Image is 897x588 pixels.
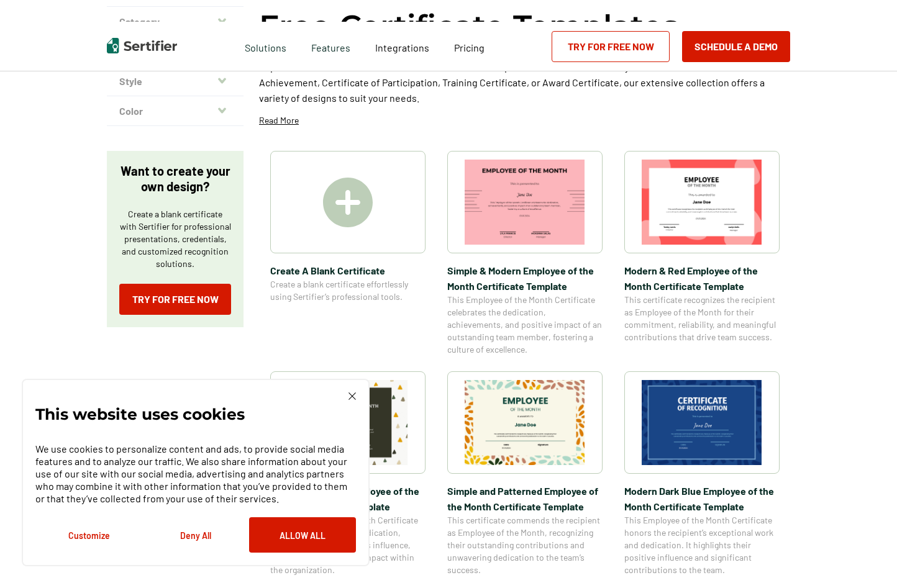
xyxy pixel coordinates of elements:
a: Modern Dark Blue Employee of the Month Certificate TemplateModern Dark Blue Employee of the Month... [624,371,780,576]
span: Create A Blank Certificate [270,263,426,278]
img: Simple & Modern Employee of the Month Certificate Template [465,160,585,245]
img: Create A Blank Certificate [323,178,373,227]
span: This certificate recognizes the recipient as Employee of the Month for their commitment, reliabil... [624,294,780,343]
p: Want to create your own design? [119,163,231,194]
a: Modern & Red Employee of the Month Certificate TemplateModern & Red Employee of the Month Certifi... [624,151,780,356]
button: Category [107,7,244,37]
span: Integrations [375,42,429,53]
button: Style [107,66,244,96]
a: Try for Free Now [119,284,231,315]
span: Simple and Patterned Employee of the Month Certificate Template [447,483,603,514]
button: Schedule a Demo [682,31,790,62]
img: Modern & Red Employee of the Month Certificate Template [642,160,762,245]
h1: Free Certificate Templates [259,6,678,47]
img: Simple and Patterned Employee of the Month Certificate Template [465,380,585,465]
span: Modern Dark Blue Employee of the Month Certificate Template [624,483,780,514]
a: Simple & Colorful Employee of the Month Certificate TemplateSimple & Colorful Employee of the Mon... [270,371,426,576]
span: Pricing [454,42,485,53]
span: Create a blank certificate effortlessly using Sertifier’s professional tools. [270,278,426,303]
p: We use cookies to personalize content and ads, to provide social media features and to analyze ou... [35,443,356,505]
span: Simple & Modern Employee of the Month Certificate Template [447,263,603,294]
img: Sertifier | Digital Credentialing Platform [107,38,177,53]
p: Read More [259,114,299,127]
span: Features [311,38,350,54]
span: This Employee of the Month Certificate honors the recipient’s exceptional work and dedication. It... [624,514,780,576]
a: Try for Free Now [552,31,670,62]
button: Deny All [142,517,249,553]
button: Color [107,96,244,126]
img: Cookie Popup Close [348,392,356,400]
p: Create a blank certificate with Sertifier for professional presentations, credentials, and custom... [119,208,231,270]
span: This Employee of the Month Certificate celebrates the dedication, achievements, and positive impa... [447,294,603,356]
p: This website uses cookies [35,408,245,420]
a: Integrations [375,38,429,54]
span: Solutions [245,38,286,54]
span: This certificate commends the recipient as Employee of the Month, recognizing their outstanding c... [447,514,603,576]
button: Allow All [249,517,356,553]
img: Modern Dark Blue Employee of the Month Certificate Template [642,380,762,465]
a: Simple & Modern Employee of the Month Certificate TemplateSimple & Modern Employee of the Month C... [447,151,603,356]
p: Explore a wide selection of customizable certificate templates at Sertifier. Whether you need a C... [259,59,790,106]
span: Modern & Red Employee of the Month Certificate Template [624,263,780,294]
a: Simple and Patterned Employee of the Month Certificate TemplateSimple and Patterned Employee of t... [447,371,603,576]
button: Customize [35,517,142,553]
a: Pricing [454,38,485,54]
